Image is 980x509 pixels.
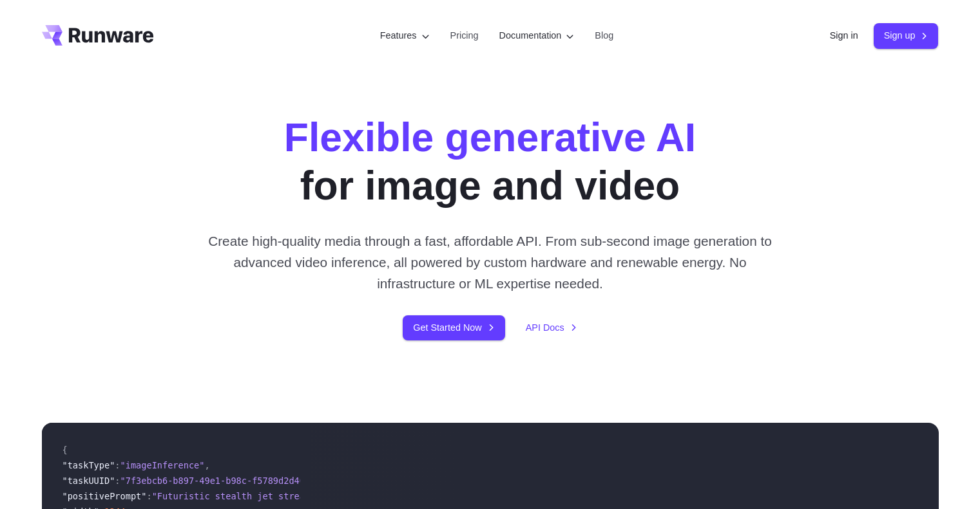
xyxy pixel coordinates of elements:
[526,320,577,335] a: API Docs
[115,476,120,486] span: :
[120,476,321,486] span: "7f3ebcb6-b897-49e1-b98c-f5789d2d40d7"
[874,23,939,48] a: Sign up
[146,491,151,501] span: :
[830,28,858,43] a: Sign in
[62,476,115,486] span: "taskUUID"
[595,28,613,43] a: Blog
[204,460,209,470] span: ,
[115,460,120,470] span: :
[42,25,154,46] a: Go to /
[380,28,430,43] label: Features
[203,230,777,295] p: Create high-quality media through a fast, affordable API. From sub-second image generation to adv...
[403,315,504,340] a: Get Started Now
[284,113,696,210] h1: for image and video
[450,28,479,43] a: Pricing
[62,445,68,455] span: {
[152,491,632,501] span: "Futuristic stealth jet streaking through a neon-lit cityscape with glowing purple exhaust"
[62,491,147,501] span: "positivePrompt"
[499,28,575,43] label: Documentation
[120,460,205,470] span: "imageInference"
[62,460,115,470] span: "taskType"
[284,115,696,160] strong: Flexible generative AI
